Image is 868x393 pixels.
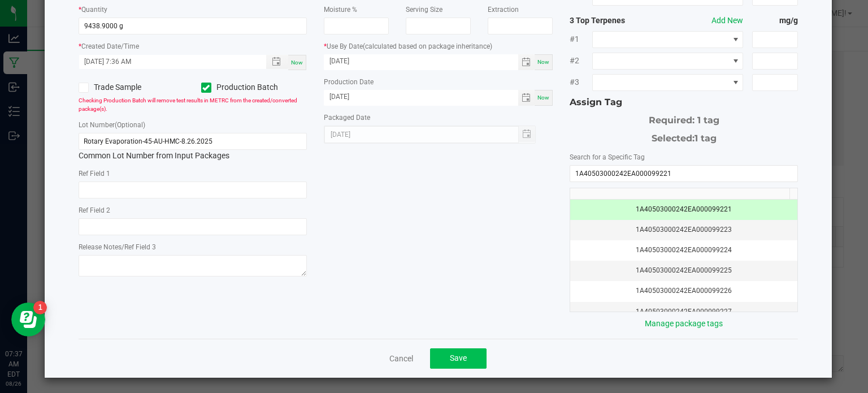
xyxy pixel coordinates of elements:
[363,42,492,50] span: (calculated based on package inheritance)
[115,121,145,129] span: (Optional)
[570,127,798,145] div: Selected:
[430,348,487,369] button: Save
[711,15,743,27] button: Add New
[291,59,303,66] span: Now
[79,81,184,93] label: Trade Sample
[570,96,798,109] div: Assign Tag
[33,301,47,314] iframe: Resource center unread badge
[592,31,743,48] span: NO DATA FOUND
[752,15,798,27] strong: mg/g
[577,286,791,296] div: 1A40503000242EA000099226
[79,242,156,252] label: Release Notes/Ref Field 3
[695,133,717,144] span: 1 tag
[570,55,592,67] span: #2
[577,204,791,215] div: 1A40503000242EA000099221
[324,90,518,104] input: Date
[389,353,413,364] a: Cancel
[577,245,791,256] div: 1A40503000242EA000099224
[79,55,255,69] input: Created Datetime
[450,353,467,362] span: Save
[11,303,45,336] iframe: Resource center
[81,41,139,51] label: Created Date/Time
[577,265,791,276] div: 1A40503000242EA000099225
[324,113,370,123] label: Packaged Date
[537,59,549,65] span: Now
[324,5,357,15] label: Moisture %
[570,152,645,162] label: Search for a Specific Tag
[79,133,307,162] div: Common Lot Number from Input Packages
[79,169,110,179] label: Ref Field 1
[324,54,518,68] input: Date
[570,109,798,127] div: Required: 1 tag
[592,53,743,70] span: NO DATA FOUND
[79,97,297,112] span: Checking Production Batch will remove test results in METRC from the created/converted package(s).
[645,319,723,328] a: Manage package tags
[266,55,288,69] span: Toggle popup
[592,74,743,91] span: NO DATA FOUND
[518,54,535,70] span: Toggle calendar
[570,76,592,88] span: #3
[324,77,374,87] label: Production Date
[577,224,791,235] div: 1A40503000242EA000099223
[488,5,519,15] label: Extraction
[570,15,661,27] strong: 3 Top Terpenes
[406,5,442,15] label: Serving Size
[537,94,549,101] span: Now
[324,41,492,51] label: Use By Date
[201,81,307,93] label: Production Batch
[79,205,110,215] label: Ref Field 2
[570,33,592,45] span: #1
[577,306,791,317] div: 1A40503000242EA000099227
[518,90,535,106] span: Toggle calendar
[79,120,145,130] label: Lot Number
[81,5,107,15] label: Quantity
